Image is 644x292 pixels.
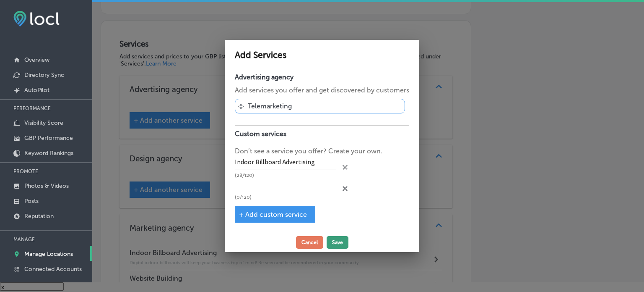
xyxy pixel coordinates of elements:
button: Save [327,236,348,249]
h2: Add Services [235,50,409,61]
p: Don’t see a service you offer? Create your own. [235,146,409,156]
p: Posts [24,197,39,205]
p: Photos & Videos [24,182,69,189]
p: Reputation [24,213,54,220]
span: + Add custom service [239,210,307,218]
img: fda3e92497d09a02dc62c9cd864e3231.png [13,11,60,26]
p: Directory Sync [24,71,64,79]
p: Keyword Rankings [24,150,73,157]
button: Cancel [296,236,323,249]
h4: Custom services [235,125,409,142]
span: (0/120) [235,194,252,201]
span: (28/120) [235,172,254,179]
p: Overview [24,56,49,63]
p: Visibility Score [24,119,63,126]
p: Connected Accounts [24,266,82,273]
p: AutoPilot [24,87,49,94]
p: Add services you offer and get discovered by customers [235,85,409,95]
h4: Advertising agency [235,73,409,81]
p: Telemarketing [248,102,292,110]
p: GBP Performance [24,134,73,142]
p: Manage Locations [24,250,73,258]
